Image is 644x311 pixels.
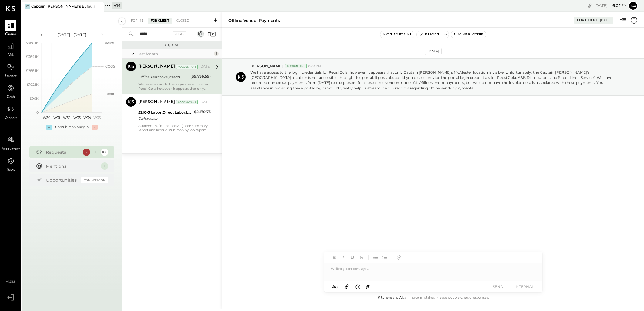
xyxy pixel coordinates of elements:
div: - [92,125,98,130]
a: Accountant [0,134,21,152]
button: Unordered List [372,253,380,261]
div: [DATE] [425,48,442,55]
a: Tasks [0,155,21,173]
div: Accountant [285,64,307,68]
div: ($9,736.59) [190,73,211,79]
text: 0 [36,110,39,115]
div: copy link [587,2,593,9]
div: 1 [101,162,108,170]
div: Accountant [176,65,198,69]
div: For Client [577,18,598,23]
div: Coming Soon [81,177,108,183]
div: 2 [214,51,219,56]
div: 108 [101,149,108,156]
p: We have access to the login credentials for Pepsi Cola; however, it appears that only Captain [PE... [250,70,620,91]
span: Accountant [2,146,20,152]
a: Cash [0,82,21,100]
button: Ka [628,1,638,11]
a: Balance [0,62,21,79]
div: Accountant [176,100,198,104]
div: Dishwasher [138,115,192,122]
div: [DATE] [594,3,627,8]
div: $2,170.75 [194,109,211,115]
text: Sales [105,41,114,45]
text: $192.1K [27,82,39,87]
text: W34 [83,115,91,120]
button: INTERNAL [512,283,536,291]
span: @ [366,284,371,289]
div: [DATE] [199,100,211,105]
text: W35 [93,115,101,120]
button: Italic [339,253,347,261]
div: + [46,125,52,130]
text: COGS [105,64,115,69]
div: [PERSON_NAME] [138,64,175,70]
div: Clear [173,31,187,37]
div: Attachment for the above (labor summary report and labor distribution by job report for the perio... [138,124,211,132]
a: Vendors [0,103,21,121]
div: Requests [46,149,80,155]
button: @ [364,283,372,290]
div: [DATE] [600,18,610,22]
text: $96K [30,96,39,101]
div: For Me [128,18,146,24]
div: [DATE] [199,64,211,69]
div: [DATE] - [DATE] [46,32,98,37]
span: [PERSON_NAME] [250,63,283,69]
span: Balance [4,74,17,79]
div: Mentions [46,163,98,169]
a: Queue [0,20,21,37]
text: Labor [105,92,114,96]
button: Strikethrough [357,253,365,261]
div: Last Month [137,51,212,56]
button: Underline [348,253,356,261]
button: Add URL [395,253,403,261]
div: We have access to the login credentials for Pepsi Cola; however, it appears that only Captain [PE... [138,82,211,91]
span: Cash [7,95,15,100]
div: For Client [148,18,172,24]
div: 5210-3 Labor:Direct Labor:Labor, BOH:Dishwasher [138,109,192,115]
text: $384.1K [26,55,39,59]
div: Requests [125,43,219,47]
button: Resolve [417,31,442,38]
text: W30 [43,115,50,120]
div: Opportunities [46,177,78,183]
button: Flag as Blocker [451,31,486,38]
text: W32 [63,115,70,120]
text: W31 [53,115,60,120]
button: Aa [330,283,340,290]
div: 1 [92,149,99,156]
button: Bold [330,253,338,261]
button: Ordered List [381,253,389,261]
div: Captain [PERSON_NAME]'s Eufaula [31,4,95,9]
span: 6:20 PM [308,64,321,69]
span: Queue [5,32,16,37]
span: P&L [7,53,14,58]
div: Closed [173,18,192,24]
span: a [335,284,338,289]
button: Move to for me [380,31,414,38]
div: CJ [25,4,30,9]
text: $480.1K [26,41,39,45]
div: Offline Vendor Payments [138,74,189,80]
button: SEND [486,283,510,291]
a: P&L [0,41,21,58]
span: Vendors [4,115,17,121]
div: [PERSON_NAME] [138,99,175,105]
div: + 14 [112,2,122,9]
div: Contribution Margin [55,125,89,130]
div: Offline Vendor Payments [228,18,280,23]
span: Tasks [7,167,15,173]
text: $288.1K [26,69,39,73]
text: W33 [73,115,80,120]
div: 5 [83,149,90,156]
